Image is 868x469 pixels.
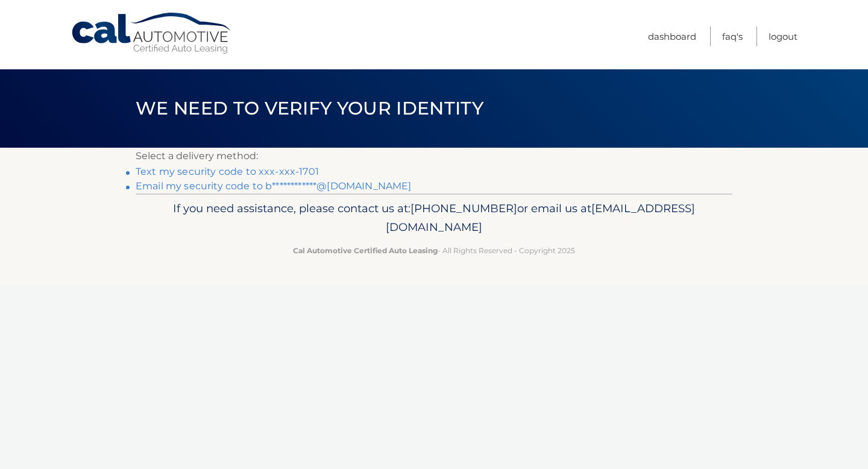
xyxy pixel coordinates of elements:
span: [PHONE_NUMBER] [410,201,517,215]
span: We need to verify your identity [136,97,483,119]
p: If you need assistance, please contact us at: or email us at [143,199,725,238]
strong: Cal Automotive Certified Auto Leasing [293,246,438,255]
a: FAQ's [722,27,743,46]
p: - All Rights Reserved - Copyright 2025 [143,244,725,257]
a: Text my security code to xxx-xxx-1701 [136,166,319,177]
a: Logout [769,27,797,46]
a: Cal Automotive [71,12,233,55]
p: Select a delivery method: [136,148,732,165]
a: Dashboard [648,27,696,46]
